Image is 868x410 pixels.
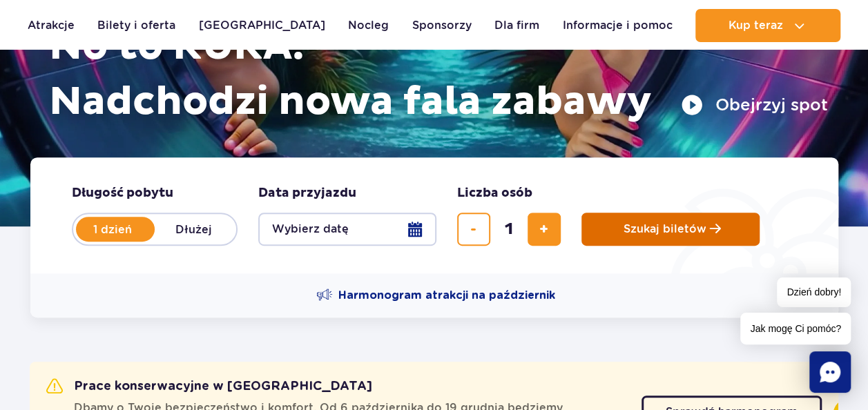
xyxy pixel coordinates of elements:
[258,185,356,202] span: Data przyjazdu
[528,213,561,246] button: dodaj bilet
[563,9,673,42] a: Informacje i pomoc
[412,9,472,42] a: Sponsorzy
[777,277,851,307] span: Dzień dobry!
[30,157,838,273] form: Planowanie wizyty w Park of Poland
[72,185,173,202] span: Długość pobytu
[155,215,233,244] label: Dłużej
[338,288,555,303] span: Harmonogram atrakcji na październik
[73,215,152,244] label: 1 dzień
[457,213,490,246] button: usuń bilet
[28,9,75,42] a: Atrakcje
[258,213,436,246] button: Wybierz datę
[581,213,760,246] button: Szukaj biletów
[348,9,389,42] a: Nocleg
[316,287,555,304] a: Harmonogram atrakcji na październik
[681,94,828,116] button: Obejrzyj spot
[49,19,828,130] h1: No to RURA! Nadchodzi nowa fala zabawy
[740,313,851,344] span: Jak mogę Ci pomóc?
[97,9,175,42] a: Bilety i oferta
[809,351,851,393] div: Chat
[492,213,525,246] input: liczba biletów
[624,223,706,235] span: Szukaj biletów
[457,185,532,202] span: Liczba osób
[695,9,840,42] button: Kup teraz
[494,9,539,42] a: Dla firm
[199,9,325,42] a: [GEOGRAPHIC_DATA]
[728,19,782,32] span: Kup teraz
[46,378,372,395] h2: Prace konserwacyjne w [GEOGRAPHIC_DATA]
